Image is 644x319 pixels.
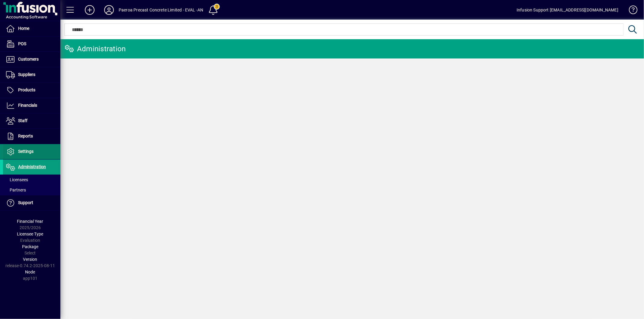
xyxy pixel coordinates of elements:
[18,149,34,154] span: Settings
[18,26,29,31] span: Home
[18,118,27,123] span: Staff
[17,219,43,224] span: Financial Year
[3,52,60,67] a: Customers
[3,129,60,144] a: Reports
[119,5,203,15] div: Paeroa Precast Concrete Limited - EVAL -AN
[3,175,60,185] a: Licensees
[6,177,28,182] span: Licensees
[18,57,39,62] span: Customers
[624,1,636,21] a: Knowledge Base
[18,41,26,46] span: POS
[3,185,60,195] a: Partners
[23,257,37,262] span: Version
[80,5,99,15] button: Add
[18,87,35,92] span: Products
[18,134,33,138] span: Reports
[18,200,33,205] span: Support
[3,67,60,82] a: Suppliers
[3,113,60,128] a: Staff
[99,5,119,15] button: Profile
[25,270,35,274] span: Node
[3,83,60,98] a: Products
[18,72,35,77] span: Suppliers
[3,144,60,159] a: Settings
[65,44,126,54] div: Administration
[22,244,38,249] span: Package
[3,36,60,52] a: POS
[18,103,37,108] span: Financials
[3,21,60,36] a: Home
[6,188,26,192] span: Partners
[3,195,60,210] a: Support
[18,164,46,169] span: Administration
[517,5,618,15] div: Infusion Support [EMAIL_ADDRESS][DOMAIN_NAME]
[3,98,60,113] a: Financials
[17,232,43,236] span: Licensee Type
